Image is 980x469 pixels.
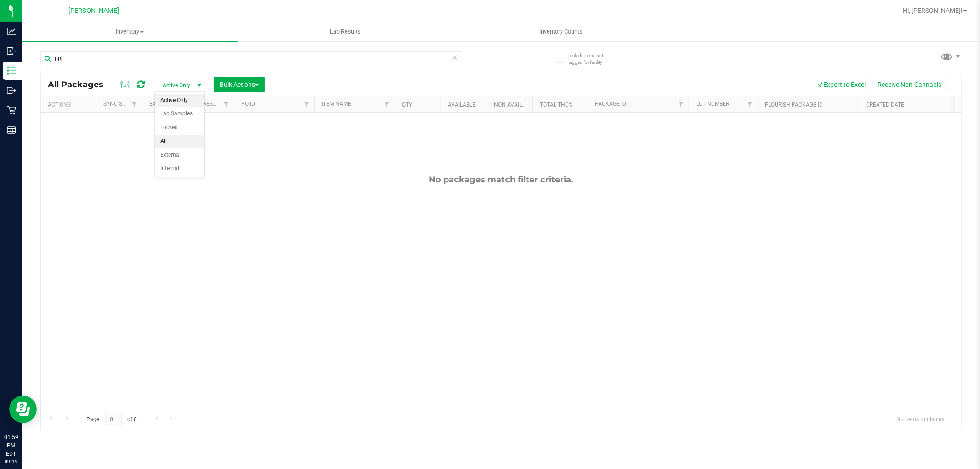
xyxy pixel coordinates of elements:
span: Page of 0 [79,412,145,426]
a: Filter [380,96,395,112]
a: Package ID [595,101,626,107]
button: Export to Excel [810,77,872,92]
inline-svg: Analytics [7,27,16,36]
a: PO ID [241,101,255,107]
li: Lab Samples [155,107,204,121]
li: Internal [155,162,204,175]
div: No packages match filter criteria. [41,175,961,185]
span: Hi, [PERSON_NAME]! [903,7,963,14]
input: Search Package ID, Item Name, SKU, Lot or Part Number... [40,51,462,65]
a: Item Name [322,101,351,107]
span: No items to display [889,412,952,426]
inline-svg: Inbound [7,46,16,56]
a: Sync Status [103,101,139,107]
inline-svg: Retail [7,106,16,115]
a: Non-Available [494,102,535,108]
a: Lab Results [238,22,453,41]
a: Filter [127,96,142,112]
a: Created Date [866,102,904,108]
li: Active Only [155,94,204,107]
a: Filter [742,96,758,112]
span: Lab Results [317,28,373,36]
a: Filter [674,96,689,112]
div: Actions [48,102,92,108]
a: Available [448,102,476,108]
a: Inventory Counts [453,22,668,41]
li: Locked [155,121,204,135]
span: Include items not tagged for facility [568,52,614,66]
li: External [155,148,204,162]
span: Clear [452,51,458,63]
span: All Packages [48,79,113,90]
span: Inventory Counts [527,28,595,36]
inline-svg: Reports [7,125,16,135]
li: All [155,135,204,148]
a: Qty [402,102,412,108]
a: Filter [299,96,314,112]
p: 01:59 PM EDT [4,433,18,458]
a: Total THC% [540,102,573,108]
p: 09/19 [4,458,18,465]
button: Receive Non-Cannabis [872,77,947,92]
a: Filter [219,96,234,112]
a: External Lab Test Result [149,101,221,107]
iframe: Resource center [9,396,37,423]
inline-svg: Inventory [7,66,16,75]
a: Lot Number [696,101,729,107]
inline-svg: Outbound [7,86,16,95]
span: Inventory [22,28,238,36]
span: Bulk Actions [220,81,259,88]
a: Inventory [22,22,238,41]
button: Bulk Actions [214,77,265,92]
span: [PERSON_NAME] [68,7,119,15]
a: Flourish Package ID [765,102,823,108]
